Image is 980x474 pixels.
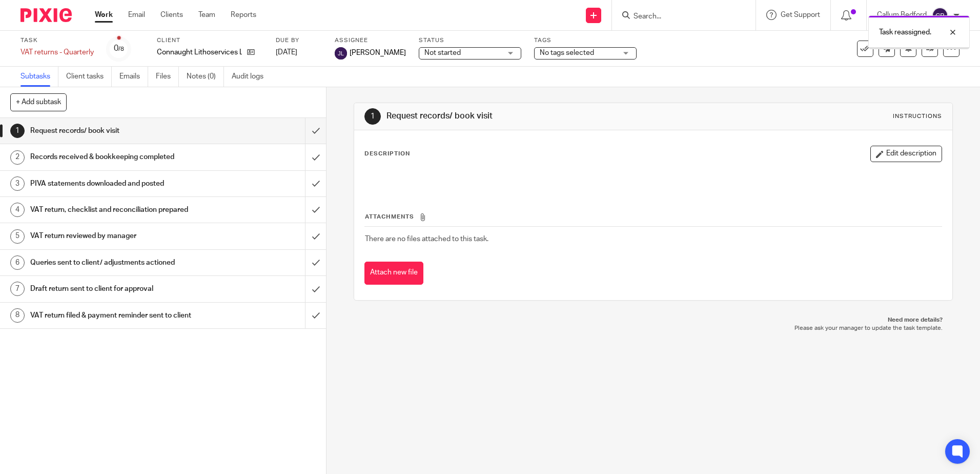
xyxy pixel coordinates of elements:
h1: VAT return filed & payment reminder sent to client [30,308,207,323]
h1: PIVA statements downloaded and posted [30,176,207,191]
a: Team [198,10,215,20]
h1: VAT return reviewed by manager [30,228,207,244]
img: Pixie [21,8,72,22]
div: VAT returns - Quarterly [21,47,94,57]
a: Clients [160,10,183,20]
p: Connaught Lithoservices Ltd [157,47,242,57]
a: Audit logs [232,67,271,87]
div: 8 [10,308,25,323]
button: Edit description [870,146,942,162]
div: 6 [10,255,25,270]
div: 4 [10,203,25,217]
button: Attach new file [364,262,423,285]
span: [PERSON_NAME] [350,48,406,58]
a: Client tasks [66,67,112,87]
span: Attachments [365,214,414,220]
p: Description [364,150,410,158]
label: Assignee [335,36,406,45]
label: Task [21,36,94,45]
h1: Records received & bookkeeping completed [30,149,207,165]
span: Not started [424,49,461,56]
span: There are no files attached to this task. [365,235,488,243]
span: No tags selected [540,49,594,56]
img: svg%3E [932,7,948,24]
small: /8 [118,46,124,52]
a: Files [156,67,179,87]
label: Due by [276,36,322,45]
div: 3 [10,176,25,191]
img: svg%3E [335,47,347,60]
div: 7 [10,282,25,296]
h1: Request records/ book visit [386,111,675,122]
div: 1 [10,124,25,138]
div: 0 [114,43,124,54]
a: Subtasks [21,67,58,87]
h1: Queries sent to client/ adjustments actioned [30,255,207,270]
p: Need more details? [364,316,942,324]
div: 2 [10,150,25,165]
p: Task reassigned. [879,27,931,37]
a: Email [128,10,145,20]
a: Work [95,10,113,20]
h1: Request records/ book visit [30,123,207,139]
a: Reports [231,10,256,20]
h1: VAT return, checklist and reconciliation prepared [30,202,207,218]
p: Please ask your manager to update the task template. [364,324,942,332]
div: 1 [364,108,381,125]
label: Status [419,36,521,45]
div: Instructions [893,112,942,121]
h1: Draft return sent to client for approval [30,281,207,297]
a: Emails [119,67,148,87]
a: Notes (0) [187,67,224,87]
label: Client [157,36,263,45]
div: 5 [10,229,25,244]
button: + Add subtask [10,93,67,111]
span: [DATE] [276,49,297,56]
